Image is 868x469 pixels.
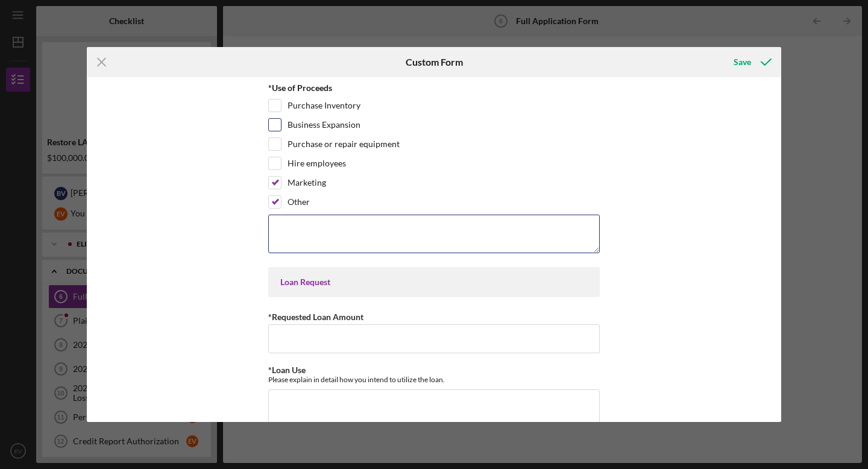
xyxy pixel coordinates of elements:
label: Purchase Inventory [288,99,360,112]
label: Business Expansion [288,119,360,131]
div: Loan Request [280,277,588,287]
div: Please explain in detail how you intend to utilize the loan. [268,375,600,384]
div: Save [734,50,751,74]
label: Marketing [288,177,326,189]
label: *Requested Loan Amount [268,312,363,322]
button: Save [722,50,781,74]
h6: Custom Form [406,57,463,68]
label: Other [288,196,310,208]
div: *Use of Proceeds [268,83,600,93]
label: *Loan Use [268,365,306,375]
label: Purchase or repair equipment [288,138,400,150]
label: Hire employees [288,157,346,169]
